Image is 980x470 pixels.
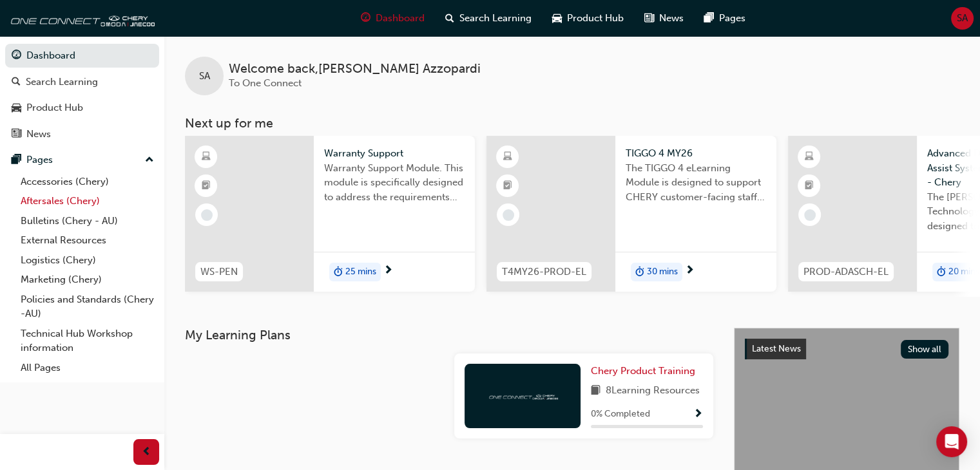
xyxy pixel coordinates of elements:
span: learningResourceType_ELEARNING-icon [202,149,211,165]
span: Welcome back , [PERSON_NAME] Azzopardi [229,62,481,77]
button: DashboardSearch LearningProduct HubNews [5,41,159,148]
span: pages-icon [12,155,21,166]
span: 20 mins [948,265,979,279]
a: External Resources [15,230,159,250]
span: car-icon [12,102,21,114]
div: Open Intercom Messenger [936,426,967,457]
a: Policies and Standards (Chery -AU) [15,290,159,324]
span: To One Connect [229,77,302,89]
span: learningResourceType_ELEARNING-icon [805,149,814,165]
a: news-iconNews [634,5,694,32]
span: WS-PEN [200,265,238,279]
span: car-icon [552,10,562,26]
button: Pages [5,148,159,172]
span: duration-icon [937,264,946,281]
span: pages-icon [704,10,714,26]
span: prev-icon [142,444,151,460]
a: Technical Hub Workshop information [15,324,159,358]
span: Search Learning [459,11,532,26]
a: guage-iconDashboard [351,5,435,32]
span: TIGGO 4 MY26 [626,146,766,161]
span: learningRecordVerb_NONE-icon [804,209,816,221]
a: Chery Product Training [591,364,700,379]
a: Marketing (Chery) [15,270,159,290]
span: search-icon [445,10,454,26]
span: SA [957,11,968,26]
a: pages-iconPages [694,5,756,32]
span: Warranty Support [324,146,465,161]
span: 25 mins [345,265,376,279]
div: News [26,127,51,142]
button: Show all [901,340,949,359]
a: car-iconProduct Hub [542,5,634,32]
a: WS-PENWarranty SupportWarranty Support Module. This module is specifically designed to address th... [185,136,475,292]
span: search-icon [12,77,21,88]
a: Search Learning [5,70,159,94]
a: Latest NewsShow all [745,339,948,359]
a: Accessories (Chery) [15,172,159,192]
span: learningResourceType_ELEARNING-icon [503,149,512,165]
a: Bulletins (Chery - AU) [15,211,159,231]
span: booktick-icon [805,178,814,194]
span: Warranty Support Module. This module is specifically designed to address the requirements and pro... [324,161,465,205]
span: Product Hub [567,11,624,26]
span: booktick-icon [202,178,211,194]
div: Search Learning [26,75,98,89]
span: news-icon [644,10,654,26]
span: T4MY26-PROD-EL [502,265,586,279]
span: next-icon [685,265,695,277]
span: learningRecordVerb_NONE-icon [503,209,514,221]
div: Product Hub [26,100,83,115]
a: Aftersales (Chery) [15,191,159,211]
a: Dashboard [5,44,159,68]
span: News [659,11,684,26]
button: Show Progress [693,406,703,422]
h3: Next up for me [164,116,980,131]
span: SA [199,69,210,84]
a: Product Hub [5,96,159,120]
a: News [5,122,159,146]
span: 0 % Completed [591,407,650,422]
span: guage-icon [361,10,370,26]
span: book-icon [591,383,600,399]
span: news-icon [12,129,21,140]
div: Pages [26,153,53,167]
a: All Pages [15,358,159,378]
a: search-iconSearch Learning [435,5,542,32]
button: SA [951,7,974,30]
span: Pages [719,11,745,26]
img: oneconnect [487,390,558,402]
span: Show Progress [693,409,703,420]
span: Chery Product Training [591,365,695,377]
img: oneconnect [6,5,155,31]
span: next-icon [383,265,393,277]
span: learningRecordVerb_NONE-icon [201,209,213,221]
span: Latest News [752,343,801,354]
span: Dashboard [376,11,425,26]
span: up-icon [145,152,154,169]
span: duration-icon [635,264,644,281]
span: The TIGGO 4 eLearning Module is designed to support CHERY customer-facing staff with the product ... [626,161,766,205]
a: T4MY26-PROD-ELTIGGO 4 MY26The TIGGO 4 eLearning Module is designed to support CHERY customer-faci... [486,136,776,292]
span: duration-icon [334,264,343,281]
span: guage-icon [12,50,21,62]
span: PROD-ADASCH-EL [803,265,889,279]
a: Logistics (Chery) [15,250,159,270]
h3: My Learning Plans [185,328,713,343]
span: 8 Learning Resources [606,383,700,399]
span: booktick-icon [503,178,512,194]
span: 30 mins [647,265,678,279]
